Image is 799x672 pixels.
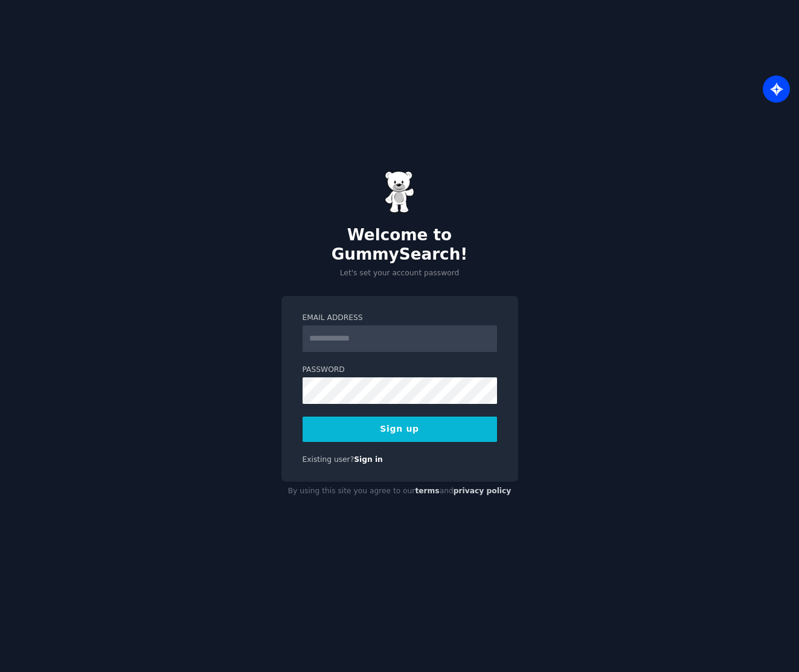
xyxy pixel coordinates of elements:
a: privacy policy [454,487,512,495]
label: Email Address [303,313,497,324]
a: terms [415,487,439,495]
label: Password [303,365,497,376]
button: Sign up [303,417,497,442]
span: Existing user? [303,455,355,464]
img: Gummy Bear [385,171,415,213]
a: Sign in [354,455,383,464]
p: Let's set your account password [281,268,518,279]
div: By using this site you agree to our and [281,482,518,501]
h2: Welcome to GummySearch! [281,226,518,264]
